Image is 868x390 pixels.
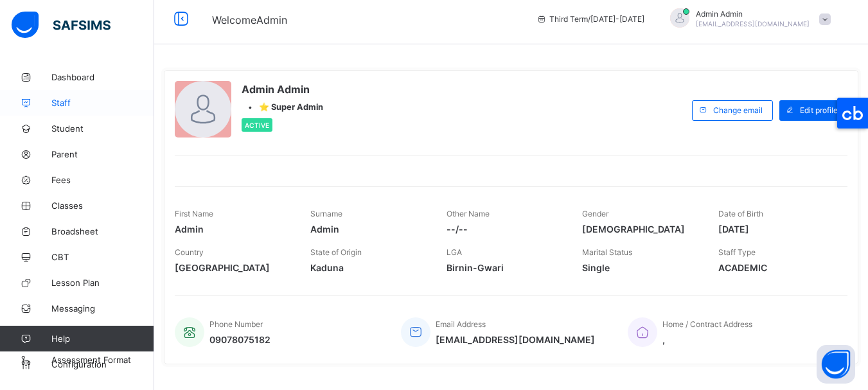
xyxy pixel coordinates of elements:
span: Staff Type [718,247,756,257]
span: State of Origin [310,247,362,257]
span: 09078075182 [209,334,270,345]
span: [EMAIL_ADDRESS][DOMAIN_NAME] [436,334,595,345]
span: [GEOGRAPHIC_DATA] [175,262,291,273]
span: Lesson Plan [51,278,154,288]
span: Date of Birth [718,209,763,218]
span: Home / Contract Address [662,319,752,329]
span: Single [582,262,698,273]
span: Parent [51,149,154,159]
span: session/term information [536,14,644,24]
span: , [662,334,752,345]
span: Change email [713,105,763,115]
span: Fees [51,175,154,185]
div: AdminAdmin [657,8,837,30]
span: Dashboard [51,72,154,82]
span: Welcome Admin [212,13,287,26]
span: Gender [582,209,608,218]
span: Messaging [51,303,154,314]
span: Active [245,121,269,129]
span: [DEMOGRAPHIC_DATA] [582,224,698,235]
span: Admin [175,224,291,235]
span: Phone Number [209,319,263,329]
span: ACADEMIC [718,262,835,273]
span: LGA [447,247,462,257]
span: Surname [310,209,342,218]
span: Staff [51,98,154,108]
span: First Name [175,209,213,218]
span: Edit profile [800,105,838,115]
span: Student [51,123,154,134]
div: • [242,102,323,112]
img: safsims [12,12,111,39]
span: Other Name [447,209,490,218]
span: Admin Admin [242,83,323,96]
span: Country [175,247,204,257]
span: Birnin-Gwari [447,262,563,273]
span: [DATE] [718,224,835,235]
span: Email Address [436,319,486,329]
span: Admin Admin [696,9,810,19]
span: Kaduna [310,262,427,273]
span: --/-- [447,224,563,235]
span: ⭐ Super Admin [259,102,323,112]
span: Help [51,333,154,344]
span: Classes [51,200,154,211]
span: [EMAIL_ADDRESS][DOMAIN_NAME] [696,20,810,28]
span: Admin [310,224,427,235]
span: Configuration [51,359,154,369]
button: Open asap [817,345,855,384]
span: Marital Status [582,247,632,257]
span: CBT [51,252,154,262]
span: Broadsheet [51,226,154,236]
